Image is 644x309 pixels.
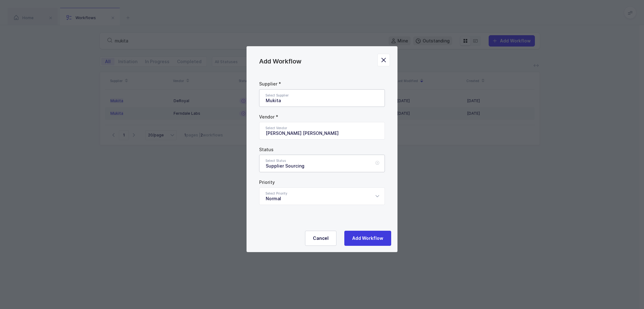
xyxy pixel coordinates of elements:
[259,180,385,185] label: Priority
[259,147,385,152] label: Status
[259,114,385,119] label: Vendor *
[259,58,302,65] span: Add Workflow
[259,81,385,86] label: Supplier *
[313,235,329,241] span: Cancel
[344,231,391,246] button: Add Workflow
[305,231,336,246] button: Cancel
[377,54,390,66] button: Close
[352,235,383,241] span: Add Workflow
[247,46,397,252] div: Add Workflow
